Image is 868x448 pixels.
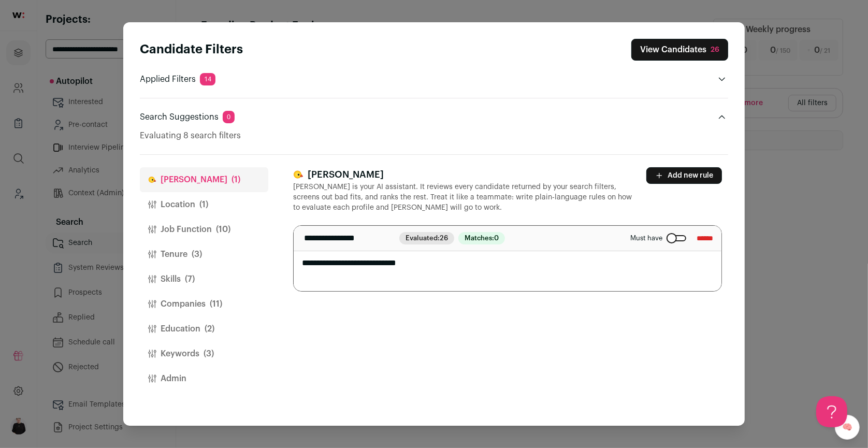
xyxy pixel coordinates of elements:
span: (1) [199,198,208,211]
div: 26 [711,45,719,55]
p: Applied Filters [140,73,215,85]
button: Companies(11) [140,292,268,316]
span: 0 [223,111,235,123]
span: (3) [192,248,202,261]
button: Add new rule [646,167,722,184]
strong: Candidate Filters [140,44,243,56]
button: Close search preferences [631,39,728,61]
span: 26 [440,235,448,241]
p: Search Suggestions [140,111,235,123]
span: Evaluated: [399,232,454,244]
button: Location(1) [140,192,268,217]
p: [PERSON_NAME] is your AI assistant. It reviews every candidate returned by your search filters, s... [293,182,634,213]
button: [PERSON_NAME](1) [140,167,268,192]
button: Tenure(3) [140,242,268,267]
h3: [PERSON_NAME] [293,167,634,182]
a: 🧠 [835,415,860,440]
button: Education(2) [140,316,268,341]
p: Evaluating 8 search filters [140,129,728,142]
button: Keywords(3) [140,341,268,366]
button: Admin [140,366,268,391]
span: Matches: [458,232,505,244]
span: (3) [204,348,214,360]
span: Must have [630,234,662,242]
span: (1) [232,174,240,186]
span: (11) [210,298,222,310]
span: 0 [494,235,499,241]
span: 14 [200,73,215,85]
button: Open applied filters [716,73,728,85]
span: (2) [205,323,214,335]
button: Job Function(10) [140,217,268,242]
iframe: Help Scout Beacon - Open [816,396,847,427]
span: (7) [185,273,195,285]
span: (10) [216,223,230,236]
button: Skills(7) [140,267,268,292]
